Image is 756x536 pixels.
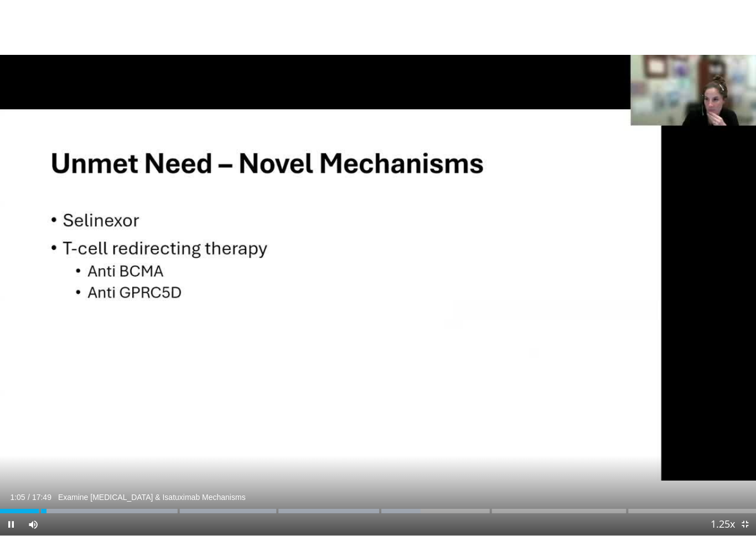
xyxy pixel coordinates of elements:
[734,513,756,535] button: Exit Fullscreen
[712,513,734,535] button: Playback Rate
[22,513,44,535] button: Mute
[32,493,51,502] span: 17:49
[10,493,25,502] span: 1:05
[58,492,246,502] span: Examine [MEDICAL_DATA] & Isatuximab Mechanisms
[28,493,30,502] span: /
